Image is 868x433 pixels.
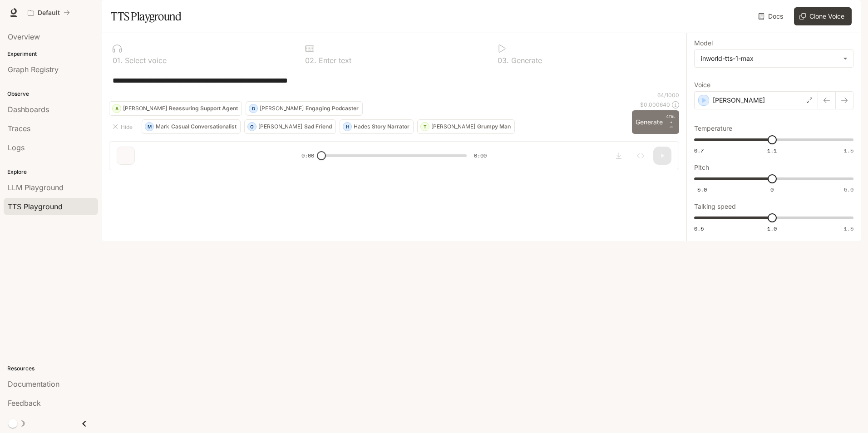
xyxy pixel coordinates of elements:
p: [PERSON_NAME] [258,124,302,129]
button: T[PERSON_NAME]Grumpy Man [417,119,515,134]
div: inworld-tts-1-max [695,50,853,67]
p: 64 / 1000 [657,91,679,99]
p: [PERSON_NAME] [260,106,304,111]
div: T [421,119,429,134]
p: Story Narrator [372,124,409,129]
span: 0.5 [694,225,704,232]
p: Temperature [694,125,732,132]
p: Casual Conversationalist [171,124,237,129]
span: 1.1 [767,147,777,154]
h1: TTS Playground [111,7,181,25]
p: Default [38,9,60,17]
span: 0 [770,186,774,193]
span: -5.0 [694,186,707,193]
span: 1.5 [844,147,853,154]
button: Clone Voice [794,7,852,25]
p: CTRL + [666,114,676,125]
p: Voice [694,82,710,88]
button: MMarkCasual Conversationalist [142,119,241,134]
p: [PERSON_NAME] [713,96,765,105]
p: Pitch [694,164,709,171]
p: Engaging Podcaster [306,106,359,111]
span: 1.0 [767,225,777,232]
span: 5.0 [844,186,853,193]
span: 1.5 [844,225,853,232]
p: Enter text [316,57,351,64]
button: D[PERSON_NAME]Engaging Podcaster [246,101,363,116]
p: $ 0.000640 [640,101,670,108]
p: Talking speed [694,203,736,210]
div: O [248,119,256,134]
p: Sad Friend [304,124,332,129]
div: D [249,101,257,116]
p: Reassuring Support Agent [169,106,238,111]
p: Hades [354,124,370,129]
div: inworld-tts-1-max [701,54,838,63]
p: Model [694,40,713,46]
p: [PERSON_NAME] [123,106,167,111]
p: 0 1 . [113,57,123,64]
p: Select voice [123,57,167,64]
p: Grumpy Man [477,124,511,129]
a: Docs [756,7,787,25]
p: 0 3 . [498,57,509,64]
button: All workspaces [24,4,74,22]
span: 0.7 [694,147,704,154]
button: A[PERSON_NAME]Reassuring Support Agent [109,101,242,116]
button: Hide [109,119,138,134]
p: ⏎ [666,114,676,130]
button: HHadesStory Narrator [340,119,414,134]
p: 0 2 . [305,57,316,64]
button: GenerateCTRL +⏎ [632,110,679,134]
p: Generate [509,57,542,64]
p: Mark [156,124,169,129]
p: [PERSON_NAME] [431,124,475,129]
div: M [145,119,153,134]
button: O[PERSON_NAME]Sad Friend [244,119,336,134]
div: A [113,101,121,116]
div: H [343,119,351,134]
